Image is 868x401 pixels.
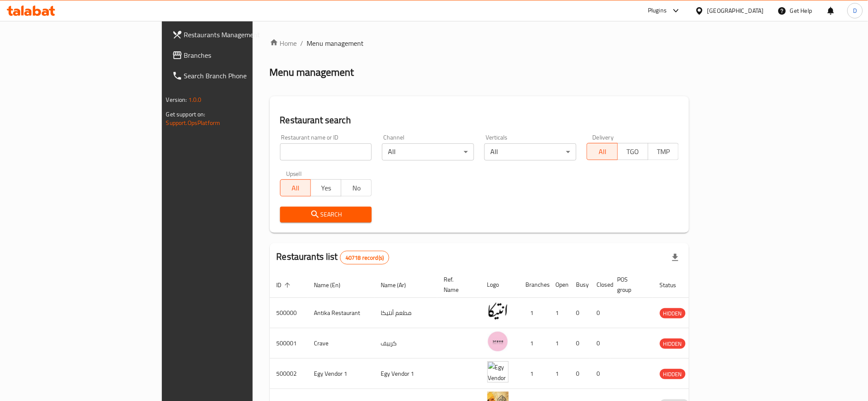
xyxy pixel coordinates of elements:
[307,359,374,389] td: Egy Vendor 1
[277,280,293,290] span: ID
[287,209,365,220] span: Search
[587,143,617,160] button: All
[166,109,206,120] span: Get support on:
[487,300,509,322] img: Antika Restaurant
[374,328,437,359] td: كرييف
[184,71,300,81] span: Search Branch Phone
[660,369,686,379] div: HIDDEN
[314,182,338,194] span: Yes
[284,182,307,194] span: All
[341,179,372,196] button: No
[853,6,857,15] span: D
[590,272,611,298] th: Closed
[648,143,679,160] button: TMP
[280,207,372,223] button: Search
[590,328,611,359] td: 0
[652,146,675,158] span: TMP
[590,298,611,328] td: 0
[382,143,474,160] div: All
[166,117,221,128] a: Support.OpsPlatform
[340,254,389,262] span: 40718 record(s)
[648,6,667,16] div: Plugins
[381,280,418,290] span: Name (Ar)
[166,94,187,105] span: Version:
[570,298,590,328] td: 0
[570,359,590,389] td: 0
[621,146,645,158] span: TGO
[184,50,300,60] span: Branches
[444,274,470,295] span: Ref. Name
[165,45,307,65] a: Branches
[484,143,576,160] div: All
[665,247,686,268] div: Export file
[480,272,519,298] th: Logo
[307,328,374,359] td: Crave
[286,171,302,177] label: Upsell
[549,272,570,298] th: Open
[165,65,307,86] a: Search Branch Phone
[707,6,764,15] div: [GEOGRAPHIC_DATA]
[374,298,437,328] td: مطعم أنتيكا
[519,298,549,328] td: 1
[660,339,686,349] div: HIDDEN
[345,182,368,194] span: No
[570,328,590,359] td: 0
[188,94,202,105] span: 1.0.0
[590,359,611,389] td: 0
[270,65,354,79] h2: Menu management
[549,359,570,389] td: 1
[519,328,549,359] td: 1
[660,280,688,290] span: Status
[570,272,590,298] th: Busy
[617,274,643,295] span: POS group
[660,339,686,349] span: HIDDEN
[307,38,364,48] span: Menu management
[591,146,614,158] span: All
[310,179,341,196] button: Yes
[660,308,686,318] div: HIDDEN
[593,134,614,140] label: Delivery
[374,359,437,389] td: Egy Vendor 1
[307,298,374,328] td: Antika Restaurant
[277,250,390,264] h2: Restaurants list
[270,38,689,48] nav: breadcrumb
[549,328,570,359] td: 1
[184,30,300,40] span: Restaurants Management
[340,251,389,264] div: Total records count
[519,359,549,389] td: 1
[280,114,679,127] h2: Restaurant search
[660,309,686,318] span: HIDDEN
[280,143,372,160] input: Search for restaurant name or ID..
[617,143,648,160] button: TGO
[487,331,509,352] img: Crave
[487,361,509,383] img: Egy Vendor 1
[280,179,311,196] button: All
[549,298,570,328] td: 1
[519,272,549,298] th: Branches
[165,24,307,45] a: Restaurants Management
[314,280,352,290] span: Name (En)
[660,369,686,379] span: HIDDEN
